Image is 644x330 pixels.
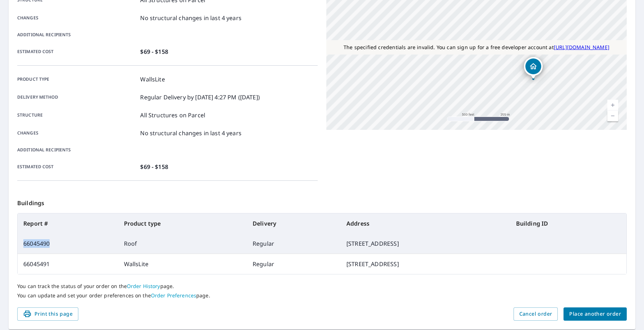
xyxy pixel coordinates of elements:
button: Print this page [17,307,78,321]
td: Regular [247,254,341,274]
th: Product type [118,213,247,234]
p: Regular Delivery by [DATE] 4:27 PM ([DATE]) [140,93,259,102]
a: Current Level 16, Zoom Out [607,110,618,121]
th: Address [341,213,510,234]
th: Delivery [247,213,341,234]
p: No structural changes in last 4 years [140,14,241,22]
button: Place another order [563,307,627,321]
td: 66045490 [18,234,118,254]
a: Current Level 16, Zoom In [607,100,618,110]
a: Order Preferences [151,292,196,299]
p: All Structures on Parcel [140,111,205,119]
p: Additional recipients [17,32,137,38]
p: You can update and set your order preferences on the page. [17,292,627,299]
div: The specified credentials are invalid. You can sign up for a free developer account at [326,40,627,55]
span: Cancel order [519,310,552,319]
p: Additional recipients [17,147,137,153]
button: Cancel order [514,307,558,321]
div: The specified credentials are invalid. You can sign up for a free developer account at http://www... [326,40,627,55]
td: [STREET_ADDRESS] [341,234,510,254]
p: WallsLite [140,75,165,84]
td: WallsLite [118,254,247,274]
p: Changes [17,129,137,137]
p: Estimated cost [17,47,137,56]
p: No structural changes in last 4 years [140,129,241,137]
p: $69 - $158 [140,47,168,56]
td: [STREET_ADDRESS] [341,254,510,274]
p: Delivery method [17,93,137,102]
td: 66045491 [18,254,118,274]
th: Report # [18,213,118,234]
p: Estimated cost [17,162,137,171]
a: [URL][DOMAIN_NAME] [554,44,609,51]
p: Changes [17,14,137,22]
span: Print this page [23,310,73,319]
p: $69 - $158 [140,162,168,171]
span: Place another order [569,310,621,319]
th: Building ID [510,213,626,234]
p: You can track the status of your order on the page. [17,283,627,289]
a: Order History [127,283,160,289]
p: Buildings [17,190,627,213]
td: Regular [247,234,341,254]
td: Roof [118,234,247,254]
div: Dropped pin, building 1, Residential property, 383 6th St Somerville, TX 77879 [524,57,543,79]
p: Structure [17,111,137,119]
p: Product type [17,75,137,84]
